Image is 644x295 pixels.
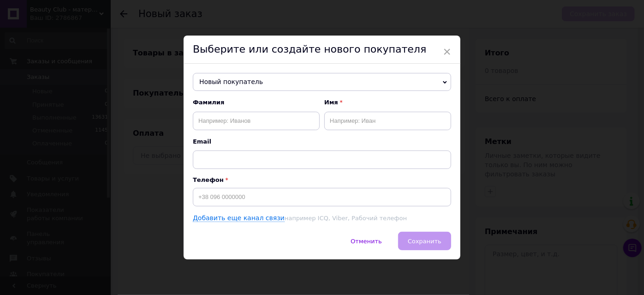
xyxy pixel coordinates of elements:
[324,98,451,107] span: Имя
[184,36,460,64] div: Выберите или создайте нового покупателя
[193,176,451,183] p: Телефон
[193,138,451,146] span: Email
[193,73,451,91] span: Новый покупатель
[351,238,382,245] span: Отменить
[193,112,320,130] input: Например: Иванов
[324,112,451,130] input: Например: Иван
[193,214,285,222] a: Добавить еще канал связи
[193,188,451,206] input: +38 096 0000000
[341,232,392,250] button: Отменить
[443,44,451,60] span: ×
[285,215,407,222] span: например ICQ, Viber, Рабочий телефон
[193,98,320,107] span: Фамилия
